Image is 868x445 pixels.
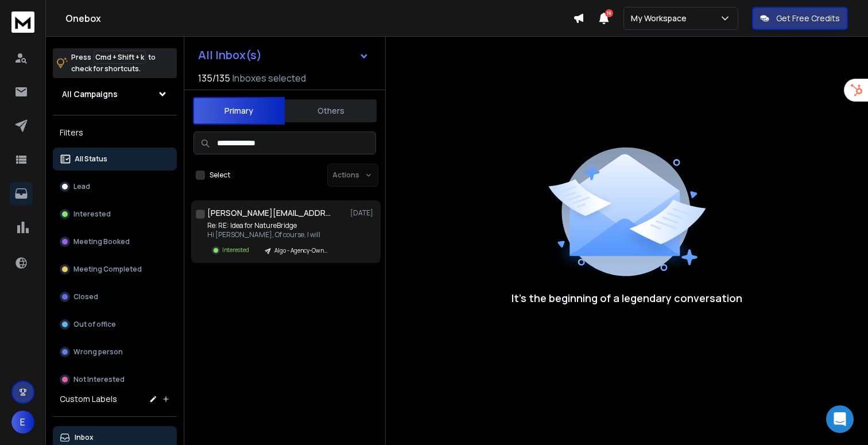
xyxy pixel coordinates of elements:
[274,246,330,255] p: Algo - Agency-Owner Hyperpersonalized Outreach – [DATE]
[73,265,142,274] p: Meeting Completed
[53,230,177,253] button: Meeting Booked
[53,83,177,106] button: All Campaigns
[65,11,573,25] h1: Onebox
[73,347,123,357] p: Wrong person
[752,7,848,30] button: Get Free Credits
[71,52,156,75] p: Press to check for shortcuts.
[207,221,336,230] p: Re: RE: Idea for NatureBridge
[53,148,177,171] button: All Status
[73,320,116,329] p: Out of office
[776,13,840,24] p: Get Free Credits
[73,237,130,246] p: Meeting Booked
[189,44,378,67] button: All Inbox(s)
[198,71,230,85] span: 135 / 135
[222,246,249,254] p: Interested
[11,411,34,434] button: E
[350,208,376,218] p: [DATE]
[53,368,177,391] button: Not Interested
[94,51,146,64] span: Cmd + Shift + k
[53,125,177,141] h3: Filters
[232,71,306,85] h3: Inboxes selected
[207,230,336,239] p: Hi [PERSON_NAME], Of course, I will
[53,340,177,363] button: Wrong person
[60,393,117,405] h3: Custom Labels
[62,88,118,100] h1: All Campaigns
[826,405,854,433] div: Open Intercom Messenger
[193,97,285,125] button: Primary
[73,210,111,219] p: Interested
[73,292,98,301] p: Closed
[210,171,230,180] label: Select
[511,290,742,306] p: It’s the beginning of a legendary conversation
[53,285,177,308] button: Closed
[207,207,334,219] h1: [PERSON_NAME][EMAIL_ADDRESS][DOMAIN_NAME]
[53,175,177,198] button: Lead
[11,11,34,33] img: logo
[73,182,90,191] p: Lead
[53,313,177,336] button: Out of office
[631,13,691,24] p: My Workspace
[75,433,94,442] p: Inbox
[285,98,377,123] button: Others
[53,203,177,226] button: Interested
[53,258,177,281] button: Meeting Completed
[605,9,613,17] span: 19
[198,49,262,61] h1: All Inbox(s)
[73,375,125,384] p: Not Interested
[75,154,107,164] p: All Status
